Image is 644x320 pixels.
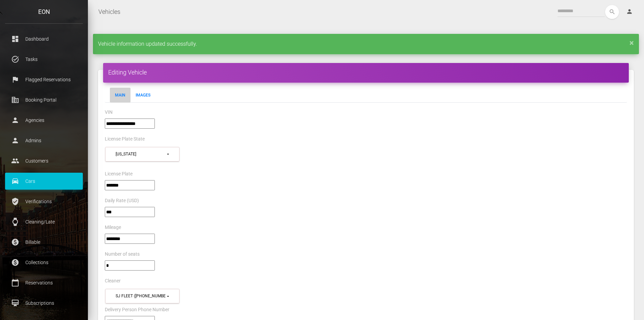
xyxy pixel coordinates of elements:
[5,152,83,169] a: people Customers
[105,289,180,303] button: SJ Fleet (+14088883855)
[116,293,166,299] div: SJ Fleet ([PHONE_NUMBER])
[10,34,78,44] p: Dashboard
[105,251,140,258] label: Number of seats
[10,176,78,186] p: Cars
[10,298,78,308] p: Subscriptions
[5,71,83,88] a: flag Flagged Reservations
[5,112,83,129] a: person Agencies
[626,8,633,15] i: person
[5,173,83,190] a: drive_eta Cars
[105,109,113,116] label: VIN
[105,278,121,284] label: Cleaner
[10,278,78,288] p: Reservations
[10,237,78,247] p: Billable
[10,74,78,85] p: Flagged Reservations
[105,306,169,313] label: Delivery Person Phone Number
[10,95,78,105] p: Booking Portal
[98,3,120,20] a: Vehicles
[108,68,624,77] h4: Editing Vehicle
[5,51,83,68] a: task_alt Tasks
[10,156,78,166] p: Customers
[105,147,180,162] button: California
[605,5,619,19] button: search
[10,217,78,227] p: Cleaning/Late
[10,54,78,64] p: Tasks
[105,136,145,143] label: License Plate State
[10,135,78,146] p: Admins
[629,41,634,45] a: ×
[105,171,133,177] label: License Plate
[621,5,639,19] a: person
[5,213,83,230] a: watch Cleaning/Late
[5,274,83,291] a: calendar_today Reservations
[5,254,83,271] a: paid Collections
[5,30,83,47] a: dashboard Dashboard
[130,88,156,103] a: Images
[110,88,130,103] a: Main
[116,151,166,157] div: [US_STATE]
[10,196,78,207] p: Verifications
[93,34,639,54] div: Vehicle information updated successfully.
[5,295,83,312] a: card_membership Subscriptions
[10,115,78,125] p: Agencies
[105,224,121,231] label: Mileage
[5,234,83,251] a: paid Billable
[105,197,139,204] label: Daily Rate (USD)
[5,91,83,108] a: corporate_fare Booking Portal
[5,193,83,210] a: verified_user Verifications
[5,132,83,149] a: person Admins
[10,257,78,268] p: Collections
